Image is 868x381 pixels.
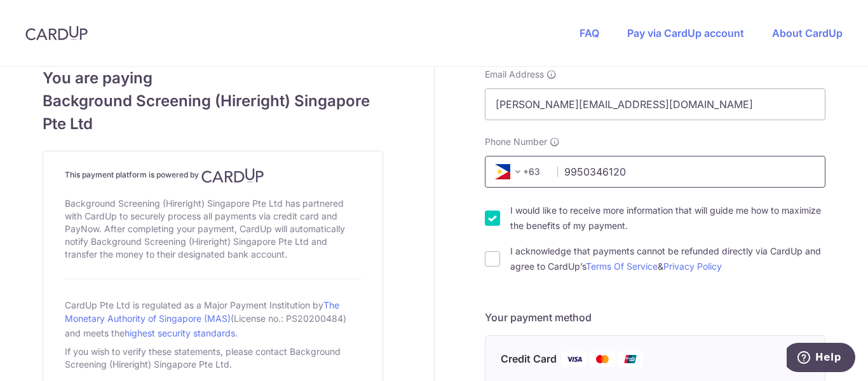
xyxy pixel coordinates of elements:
[491,164,548,179] span: +63
[663,261,722,272] a: Privacy Policy
[787,343,855,375] iframe: Opens a widget where you can find more information
[501,351,557,367] span: Credit Card
[485,135,547,148] span: Phone Number
[485,88,825,120] input: Email address
[510,244,825,274] label: I acknowledge that payments cannot be refunded directly via CardUp and agree to CardUp’s &
[65,168,361,183] h4: This payment platform is powered by
[125,328,235,338] a: highest security standards
[590,351,615,367] img: Mastercard
[495,164,526,179] span: +63
[627,27,744,39] a: Pay via CardUp account
[618,351,643,367] img: Union Pay
[510,203,825,233] label: I would like to receive more information that will guide me how to maximize the benefits of my pa...
[25,25,88,41] img: CardUp
[580,27,599,39] a: FAQ
[772,27,843,39] a: About CardUp
[485,310,825,325] h5: Your payment method
[43,67,383,90] span: You are paying
[65,343,361,373] div: If you wish to verify these statements, please contact Background Screening (Hireright) Singapore...
[586,261,658,272] a: Terms Of Service
[201,168,264,183] img: CardUp
[65,294,361,343] div: CardUp Pte Ltd is regulated as a Major Payment Institution by (License no.: PS20200484) and meets...
[43,90,383,135] span: Background Screening (Hireright) Singapore Pte Ltd
[562,351,587,367] img: Visa
[65,195,361,263] div: Background Screening (Hireright) Singapore Pte Ltd has partnered with CardUp to securely process ...
[485,68,544,81] span: Email Address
